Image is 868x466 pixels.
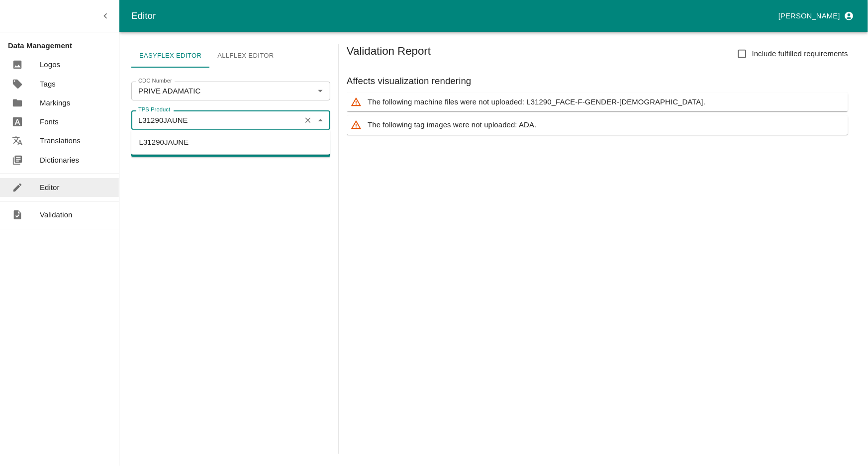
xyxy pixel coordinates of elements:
[40,209,73,220] p: Validation
[314,113,327,126] button: Close
[301,113,315,127] button: Clear
[40,97,70,108] p: Markings
[778,10,840,21] p: [PERSON_NAME]
[774,7,856,24] button: profile
[40,79,56,90] p: Tags
[368,96,705,107] p: The following machine files were not uploaded: L31290_FACE-F-GENDER-[DEMOGRAPHIC_DATA].
[8,40,119,51] p: Data Management
[40,182,60,193] p: Editor
[40,59,60,70] p: Logos
[138,77,172,85] label: CDC Number
[209,44,282,68] a: Allflex Editor
[40,116,59,127] p: Fonts
[347,74,848,89] h6: Affects visualization rendering
[40,135,81,146] p: Translations
[368,119,536,130] p: The following tag images were not uploaded: ADA.
[131,44,209,68] a: Easyflex Editor
[347,44,431,64] h5: Validation Report
[40,155,79,166] p: Dictionaries
[138,106,170,114] label: TPS Product
[131,134,330,151] li: L31290JAUNE
[131,8,774,23] div: Editor
[314,85,327,97] button: Open
[752,48,848,59] span: Include fulfilled requirements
